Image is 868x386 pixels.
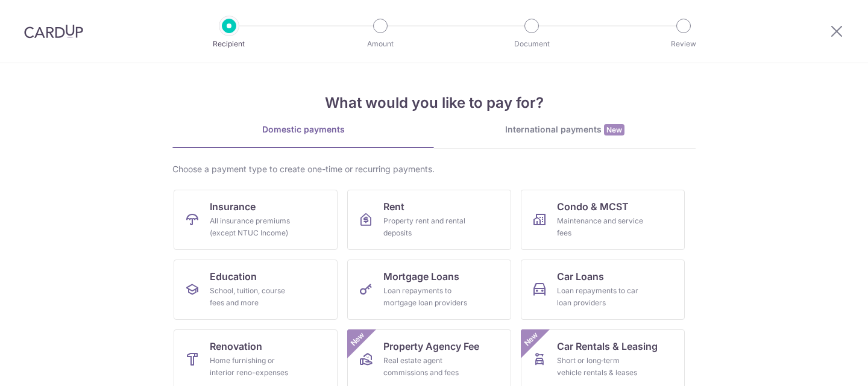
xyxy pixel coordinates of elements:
p: Review [639,38,728,50]
a: Car LoansLoan repayments to car loan providers [521,260,685,320]
p: Amount [336,38,425,50]
div: Real estate agent commissions and fees [383,355,470,379]
span: Mortgage Loans [383,269,459,284]
p: Recipient [184,38,274,50]
span: Car Loans [557,269,604,284]
div: School, tuition, course fees and more [210,285,297,309]
div: Maintenance and service fees [557,215,644,239]
h4: What would you like to pay for? [172,92,696,114]
div: Property rent and rental deposits [383,215,470,239]
div: All insurance premiums (except NTUC Income) [210,215,297,239]
span: Insurance [210,199,256,214]
div: International payments [434,123,696,136]
div: Loan repayments to car loan providers [557,285,644,309]
span: Car Rentals & Leasing [557,339,658,353]
span: New [604,124,624,135]
div: Choose a payment type to create one-time or recurring payments. [172,163,696,175]
div: Domestic payments [172,123,434,135]
span: New [521,329,541,349]
span: Condo & MCST [557,199,629,214]
a: Condo & MCSTMaintenance and service fees [521,190,685,250]
div: Short or long‑term vehicle rentals & leases [557,355,644,379]
div: Home furnishing or interior reno-expenses [210,355,297,379]
img: CardUp [24,24,83,39]
span: Rent [383,199,404,214]
a: Mortgage LoansLoan repayments to mortgage loan providers [347,260,511,320]
p: Document [487,38,576,50]
span: New [348,329,368,349]
span: Education [210,269,257,284]
div: Loan repayments to mortgage loan providers [383,285,470,309]
span: Renovation [210,339,262,353]
a: InsuranceAll insurance premiums (except NTUC Income) [174,190,338,250]
a: EducationSchool, tuition, course fees and more [174,260,338,320]
span: Property Agency Fee [383,339,479,353]
a: RentProperty rent and rental deposits [347,190,511,250]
